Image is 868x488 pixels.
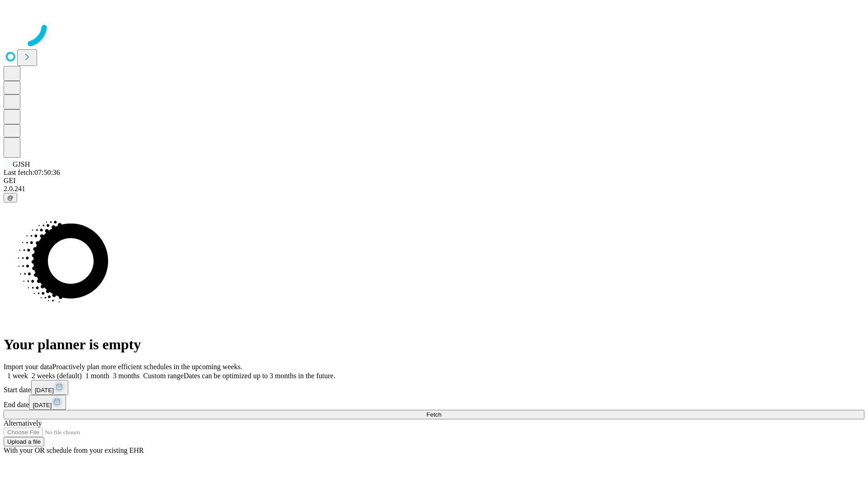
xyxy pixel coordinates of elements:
[4,336,864,353] h1: Your planner is empty
[52,363,242,371] span: Proactively plan more efficient schedules in the upcoming weeks.
[4,193,17,202] button: @
[31,380,68,395] button: [DATE]
[4,437,44,446] button: Upload a file
[4,169,60,176] span: Last fetch: 07:50:36
[13,160,30,168] span: GJSH
[4,185,864,193] div: 2.0.241
[7,372,28,380] span: 1 week
[4,419,42,427] span: Alternatively
[4,363,52,371] span: Import your data
[143,372,184,380] span: Custom range
[85,372,109,380] span: 1 month
[29,395,66,410] button: [DATE]
[426,411,441,418] span: Fetch
[4,395,864,410] div: End date
[113,372,140,380] span: 3 months
[4,177,864,185] div: GEI
[33,402,52,408] span: [DATE]
[4,380,864,395] div: Start date
[4,446,144,454] span: With your OR schedule from your existing EHR
[184,372,335,380] span: Dates can be optimized up to 3 months in the future.
[7,194,14,201] span: @
[32,372,82,380] span: 2 weeks (default)
[4,410,864,419] button: Fetch
[35,387,54,394] span: [DATE]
